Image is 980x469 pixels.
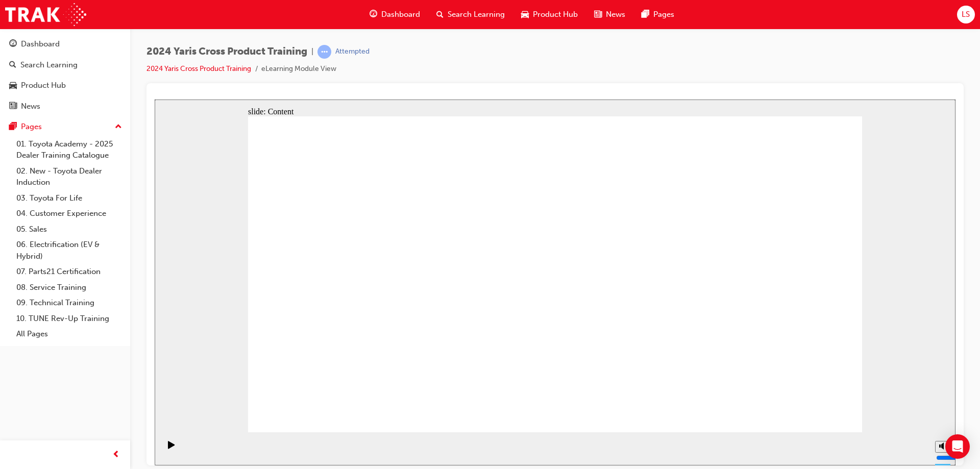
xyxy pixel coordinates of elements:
[115,120,122,134] span: up-icon
[12,237,126,264] a: 06. Electrification (EV & Hybrid)
[146,46,307,58] span: 2024 Yaris Cross Product Training
[4,117,126,136] button: Pages
[9,102,17,111] span: news-icon
[633,4,682,25] a: pages-iconPages
[957,6,975,23] button: LS
[9,40,17,49] span: guage-icon
[513,4,586,25] a: car-iconProduct Hub
[4,56,126,75] a: Search Learning
[12,280,126,295] a: 08. Service Training
[12,163,126,190] a: 02. New - Toyota Dealer Induction
[12,311,126,327] a: 10. TUNE Rev-Up Training
[361,4,428,25] a: guage-iconDashboard
[4,33,126,117] button: DashboardSearch LearningProduct HubNews
[962,9,970,20] span: LS
[4,97,126,116] a: News
[311,46,313,58] span: |
[5,341,22,358] button: Play (Ctrl+Alt+P)
[4,35,126,54] a: Dashboard
[12,136,126,163] a: 01. Toyota Academy - 2025 Dealer Training Catalogue
[9,122,17,132] span: pages-icon
[21,121,42,133] div: Pages
[606,9,625,20] span: News
[642,8,649,21] span: pages-icon
[780,341,797,353] button: Mute (Ctrl+Alt+M)
[9,61,16,70] span: search-icon
[20,59,78,71] div: Search Learning
[12,221,126,237] a: 05. Sales
[12,295,126,311] a: 09. Technical Training
[112,449,120,461] span: prev-icon
[594,8,602,21] span: news-icon
[9,81,17,90] span: car-icon
[21,38,60,50] div: Dashboard
[945,434,970,459] div: Open Intercom Messenger
[335,47,370,57] div: Attempted
[12,206,126,221] a: 04. Customer Experience
[653,9,674,20] span: Pages
[12,264,126,280] a: 07. Parts21 Certification
[261,63,336,75] li: eLearning Module View
[381,9,420,20] span: Dashboard
[21,101,40,112] div: News
[436,8,444,21] span: search-icon
[5,3,86,26] img: Trak
[317,45,331,59] span: learningRecordVerb_ATTEMPT-icon
[586,4,633,25] a: news-iconNews
[533,9,578,20] span: Product Hub
[146,64,251,73] a: 2024 Yaris Cross Product Training
[5,333,22,366] div: playback controls
[4,76,126,95] a: Product Hub
[21,80,66,91] div: Product Hub
[448,9,505,20] span: Search Learning
[781,354,847,362] input: volume
[12,326,126,342] a: All Pages
[521,8,529,21] span: car-icon
[775,333,796,366] div: misc controls
[12,190,126,206] a: 03. Toyota For Life
[428,4,513,25] a: search-iconSearch Learning
[370,8,377,21] span: guage-icon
